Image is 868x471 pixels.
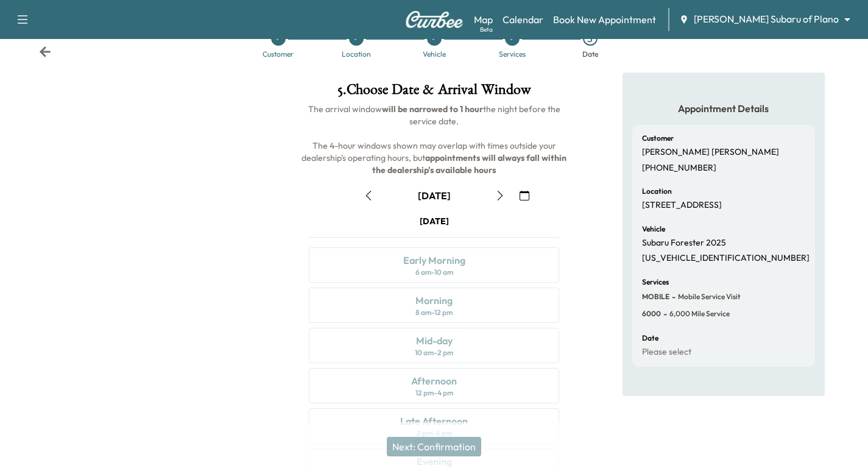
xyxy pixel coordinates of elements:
p: [PHONE_NUMBER] [642,163,716,174]
span: Mobile Service Visit [676,292,741,302]
div: Beta [480,25,493,34]
h6: Vehicle [642,225,665,233]
div: Back [39,46,51,58]
p: Please select [642,347,691,358]
span: [PERSON_NAME] Subaru of Plano [694,12,839,26]
p: Subaru Forester 2025 [642,238,726,249]
h6: Customer [642,135,674,142]
div: Customer [263,51,294,58]
h6: Date [642,335,658,342]
h5: Appointment Details [632,102,815,115]
span: 6,000 mile Service [667,309,730,319]
span: - [669,291,676,303]
h1: 5 . Choose Date & Arrival Window [299,82,569,103]
span: 6000 [642,309,661,319]
p: [US_VEHICLE_IDENTIFICATION_NUMBER] [642,253,810,264]
h6: Location [642,188,672,195]
div: Vehicle [423,51,446,58]
div: Location [342,51,371,58]
div: Date [582,51,598,58]
div: Services [499,51,526,58]
p: [STREET_ADDRESS] [642,200,722,211]
div: [DATE] [420,215,449,227]
b: appointments will always fall within the dealership's available hours [372,152,568,175]
span: MOBILE [642,292,669,302]
h6: Services [642,278,669,286]
span: The arrival window the night before the service date. The 4-hour windows shown may overlap with t... [302,104,568,175]
img: Curbee Logo [405,11,464,28]
b: will be narrowed to 1 hour [382,104,483,115]
a: MapBeta [474,12,493,27]
a: Book New Appointment [553,12,656,27]
span: - [661,308,667,320]
a: Calendar [503,12,543,27]
div: [DATE] [418,189,451,202]
p: [PERSON_NAME] [PERSON_NAME] [642,147,779,158]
